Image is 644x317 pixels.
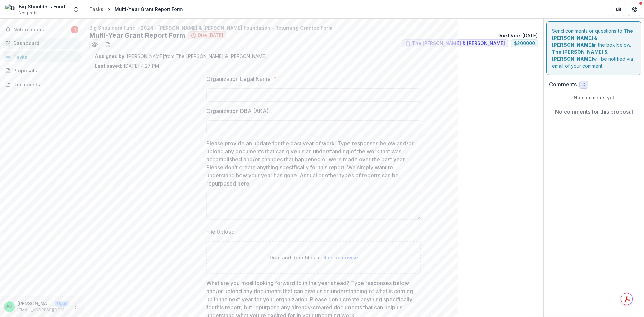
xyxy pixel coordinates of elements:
h2: Comments [549,81,577,88]
div: Amy Drozda [6,304,12,309]
span: click to browse [322,255,358,260]
p: File Upload [206,228,235,236]
p: [DATE] 4:27 PM [95,62,159,69]
button: Preview 5b8523f8-647a-4a5d-91e5-8186ae04e287.pdf [89,39,100,50]
p: User [55,301,69,307]
div: Documents [13,81,75,88]
p: : [PERSON_NAME] from The [PERSON_NAME] & [PERSON_NAME] [95,53,533,60]
div: Multi-Year Grant Report Form [115,6,183,13]
p: Big Shoulders Fund - 2024 - [PERSON_NAME] & [PERSON_NAME] Foundation - Returning Grantee Form [89,24,538,31]
img: Big Shoulders Fund [5,4,16,15]
div: Tasks [13,53,75,60]
span: The [PERSON_NAME] & [PERSON_NAME] [412,41,505,46]
button: Notifications1 [3,24,81,35]
h2: Multi-Year Grant Report Form [89,31,185,39]
div: Big Shoulders Fund [19,3,65,10]
span: 1 [71,26,78,33]
button: Partners [612,3,625,16]
strong: Assigned by [95,53,124,59]
span: Notifications [13,27,71,33]
a: Documents [3,79,81,90]
span: Due [DATE] [198,33,223,38]
p: No comments yet [549,94,639,101]
strong: The [PERSON_NAME] & [PERSON_NAME] [552,49,608,62]
p: : [DATE] [497,32,538,39]
p: No comments for this proposal [555,108,633,116]
nav: breadcrumb [87,4,185,14]
a: Tasks [87,4,106,14]
div: Tasks [89,6,103,13]
div: Proposals [13,67,75,74]
button: Open entity switcher [71,3,81,16]
strong: Last saved: [95,63,122,69]
button: download-word-button [103,39,113,50]
span: $ 200000 [514,41,535,46]
p: Organization DBA (AKA) [206,107,269,115]
p: [EMAIL_ADDRESS][DOMAIN_NAME] [17,307,69,313]
button: More [71,303,79,311]
a: Proposals [3,65,81,76]
a: Dashboard [3,38,81,49]
p: Drag and drop files or [270,254,358,261]
p: Organization Legal Name [206,75,271,83]
a: Tasks [3,51,81,62]
div: Send comments or questions to in the box below. will be notified via email of your comment. [546,21,641,75]
button: Get Help [628,3,641,16]
strong: The [PERSON_NAME] & [PERSON_NAME] [552,28,633,48]
strong: Due Date [497,33,520,38]
p: Please provide an update for the past year of work. Type responses below and/or upload any docume... [206,139,417,188]
span: 0 [582,82,585,88]
div: Dashboard [13,40,75,47]
p: [PERSON_NAME] [17,300,52,307]
span: Nonprofit [19,10,38,16]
